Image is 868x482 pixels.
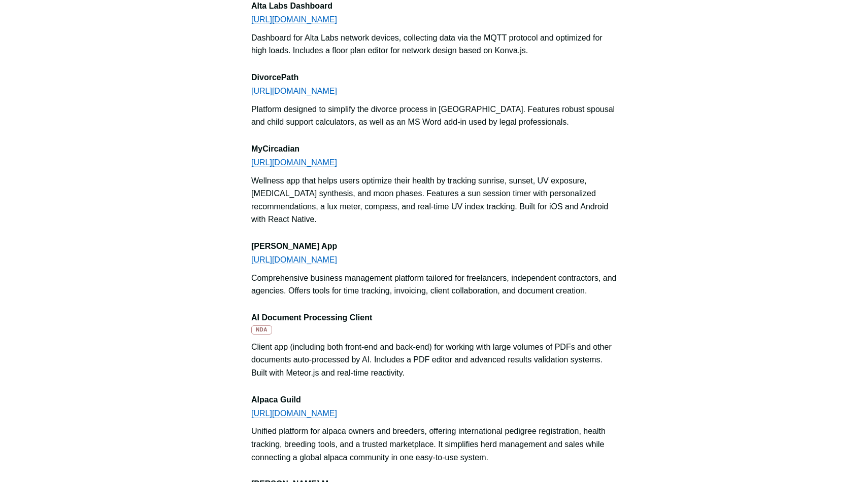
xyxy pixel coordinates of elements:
h5: [PERSON_NAME] App [251,241,617,251]
div: Unified platform for alpaca owners and breeders, offering international pedigree registration, he... [251,425,617,464]
div: Client app (including both front-end and back-end) for working with large volumes of PDFs and oth... [251,341,617,380]
a: [URL][DOMAIN_NAME] [251,409,337,418]
a: [URL][DOMAIN_NAME] [251,87,337,95]
h5: AI Document Processing Client [251,313,617,322]
a: [URL][DOMAIN_NAME] [251,15,337,24]
h5: Alpaca Guild [251,395,617,404]
a: [URL][DOMAIN_NAME] [251,255,337,264]
div: NDA [251,325,272,335]
div: Dashboard for Alta Labs network devices, collecting data via the MQTT protocol and optimized for ... [251,31,617,57]
h5: Alta Labs Dashboard [251,1,617,11]
div: Wellness app that helps users optimize their health by tracking sunrise, sunset, UV exposure, [ME... [251,174,617,226]
h5: MyCircadian [251,144,617,154]
div: Platform designed to simplify the divorce process in [GEOGRAPHIC_DATA]. Features robust spousal a... [251,103,617,129]
div: Comprehensive business management platform tailored for freelancers, independent contractors, and... [251,272,617,298]
a: [URL][DOMAIN_NAME] [251,158,337,167]
h5: DivorcePath [251,72,617,82]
